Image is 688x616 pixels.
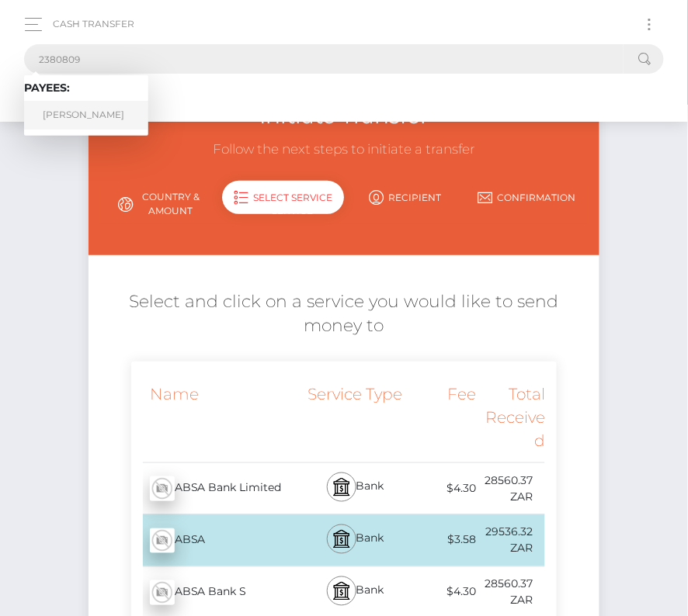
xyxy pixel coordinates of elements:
div: $3.58 [407,523,476,558]
a: Recipient [344,184,466,211]
div: Fee [407,373,476,462]
div: Total Received [476,373,545,462]
h6: Payees: [24,81,148,95]
div: ABSA Bank S [131,571,304,614]
button: Toggle navigation [635,14,664,35]
div: 28560.37 ZAR [476,463,545,514]
div: 29536.32 ZAR [476,515,545,566]
a: [PERSON_NAME] [24,101,148,130]
div: $4.30 [407,471,476,506]
img: wMhJQYtZFAryAAAAABJRU5ErkJggg== [150,580,175,605]
input: Search... [24,44,624,74]
img: bank.svg [332,478,351,497]
a: Cash Transfer [53,8,134,40]
div: Service Type [304,373,407,462]
h5: Select and click on a service you would like to send money to [100,290,588,338]
div: Select Service [222,181,344,214]
div: ABSA Bank Limited [131,467,304,510]
a: Confirmation [466,184,588,211]
h3: Follow the next steps to initiate a transfer [100,140,588,159]
img: wMhJQYtZFAryAAAAABJRU5ErkJggg== [150,528,175,553]
div: Bank [304,515,407,566]
div: ABSA [131,519,304,562]
img: bank.svg [332,582,351,600]
div: Name [131,373,304,462]
a: Country & Amount [100,184,222,224]
img: bank.svg [332,530,351,549]
a: Select Service [222,184,344,224]
div: Bank [304,463,407,514]
img: wMhJQYtZFAryAAAAABJRU5ErkJggg== [150,476,175,501]
div: $4.30 [407,575,476,610]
